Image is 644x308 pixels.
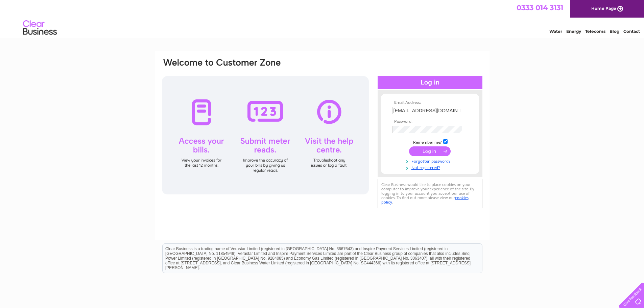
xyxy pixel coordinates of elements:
[392,164,469,170] a: Not registered?
[585,29,605,34] a: Telecoms
[391,100,469,105] th: Email Address:
[517,3,563,12] a: 0333 014 3131
[381,195,469,205] a: cookies policy
[391,138,469,145] td: Remember me?
[163,4,482,33] div: Clear Business is a trading name of Verastar Limited (registered in [GEOGRAPHIC_DATA] No. 3667643...
[409,146,451,156] input: Submit
[391,119,469,124] th: Password:
[566,29,581,34] a: Energy
[623,29,640,34] a: Contact
[378,179,482,208] div: Clear Business would like to place cookies on your computer to improve your experience of the sit...
[610,29,619,34] a: Blog
[23,18,57,38] img: logo.png
[392,158,469,164] a: Forgotten password?
[549,29,562,34] a: Water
